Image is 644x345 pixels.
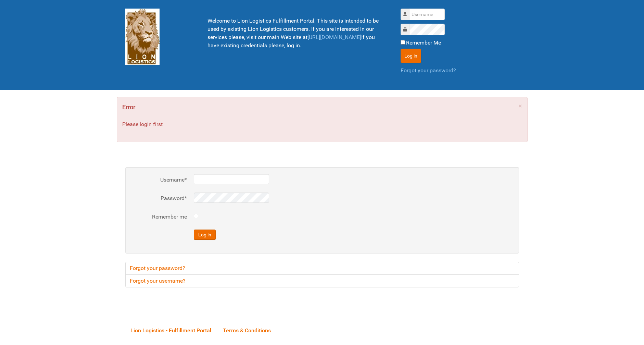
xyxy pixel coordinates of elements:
[122,102,522,112] h4: Error
[132,176,187,184] label: Username
[223,327,271,334] span: Terms & Conditions
[132,213,187,221] label: Remember me
[132,194,187,202] label: Password
[125,9,160,65] img: Lion Logistics
[401,67,456,74] a: Forgot your password?
[125,33,160,40] a: Lion Logistics
[307,34,361,40] a: [URL][DOMAIN_NAME]
[218,320,276,341] a: Terms & Conditions
[125,274,519,287] a: Forgot your username?
[207,17,383,50] p: Welcome to Lion Logistics Fulfillment Portal. This site is intended to be used by existing Lion L...
[409,9,445,20] input: Username
[401,49,421,63] button: Log in
[122,120,522,128] p: Please login first
[194,230,216,240] button: Log in
[125,262,519,275] a: Forgot your password?
[125,320,216,341] a: Lion Logistics - Fulfillment Portal
[130,327,211,334] span: Lion Logistics - Fulfillment Portal
[406,39,441,47] label: Remember Me
[518,102,522,109] a: ×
